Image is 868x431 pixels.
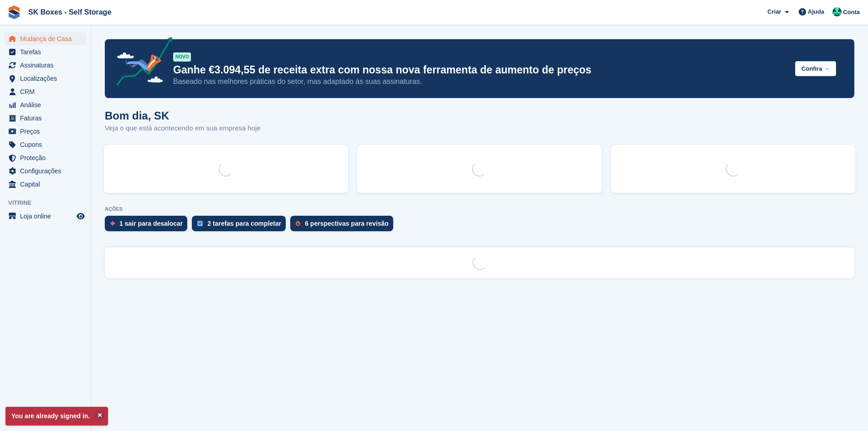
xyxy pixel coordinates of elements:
[119,220,183,227] div: 1 sair para desalocar
[5,125,86,138] a: menu
[20,151,75,164] span: Proteção
[20,125,75,138] span: Preços
[105,109,261,122] h1: Bom dia, SK
[7,5,21,19] img: stora-icon-8386f47178a22dfd0bd8f6a31ec36ba5ce8667c1dd55bd0f319d3a0aa187defe.svg
[75,211,86,222] a: Loja de pré-visualização
[20,178,75,191] span: Capital
[5,210,86,223] a: menu
[832,7,842,16] img: SK Boxes - Comercial
[5,151,86,164] a: menu
[290,216,398,236] a: 6 perspectivas para revisão
[5,59,86,72] a: menu
[20,210,75,223] span: Loja online
[207,220,281,227] div: 2 tarefas para completar
[25,5,115,20] a: SK Boxes - Self Storage
[20,165,75,177] span: Configurações
[105,206,854,212] p: AÇÕES
[20,72,75,85] span: Localizações
[173,63,788,77] p: Ganhe €3.094,55 de receita extra com nossa nova ferramenta de aumento de preços
[5,46,86,58] a: menu
[20,99,75,111] span: Análise
[305,220,389,227] div: 6 perspectivas para revisão
[5,165,86,177] a: menu
[843,8,860,17] span: Conta
[8,198,91,208] span: Vitrine
[20,46,75,58] span: Tarefas
[5,407,108,426] p: You are already signed in.
[109,37,173,89] img: price-adjustments-announcement-icon-8257ccfd72463d97f412b2fc003d46551f7dbcb40ab6d574587a9cd5c0d94...
[197,221,203,226] img: task-75834270c22a3079a89374b754ae025e5fb1db73e45f91037f5363f120a921f8.svg
[20,59,75,72] span: Assinaturas
[795,61,836,76] button: Confira →
[105,123,261,134] p: Veja o que está acontecendo em sua empresa hoje
[5,138,86,151] a: menu
[20,85,75,98] span: CRM
[20,112,75,125] span: Faturas
[20,32,75,45] span: Mudança de Casa
[5,32,86,45] a: menu
[5,112,86,125] a: menu
[192,216,290,236] a: 2 tarefas para completar
[808,7,824,16] span: Ajuda
[105,216,192,236] a: 1 sair para desalocar
[5,99,86,111] a: menu
[173,52,191,62] div: NOVO
[5,72,86,85] a: menu
[5,85,86,98] a: menu
[767,7,781,16] span: Criar
[173,77,788,87] p: Baseado nas melhores práticas do setor, mas adaptado às suas assinaturas.
[110,221,115,226] img: move_outs_to_deallocate_icon-f764333ba52eb49d3ac5e1228854f67142a1ed5810a6f6cc68b1a99e826820c5.svg
[5,178,86,191] a: menu
[20,138,75,151] span: Cupons
[296,221,300,226] img: prospect-51fa495bee0391a8d652442698ab0144808aea92771e9ea1ae160a38d050c398.svg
